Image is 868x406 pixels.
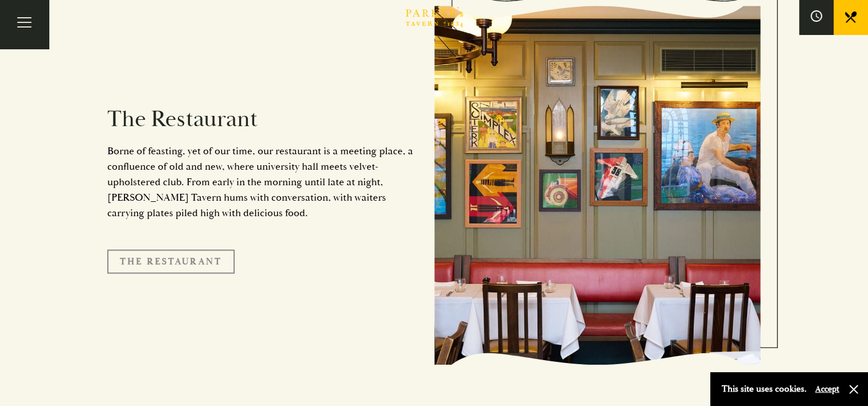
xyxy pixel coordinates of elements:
[722,381,807,397] p: This site uses cookies.
[107,249,235,274] a: The Restaurant
[848,384,859,395] button: Close and accept
[107,106,417,133] h2: The Restaurant
[107,143,417,221] p: Borne of feasting, yet of our time, our restaurant is a meeting place, a confluence of old and ne...
[815,384,839,395] button: Accept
